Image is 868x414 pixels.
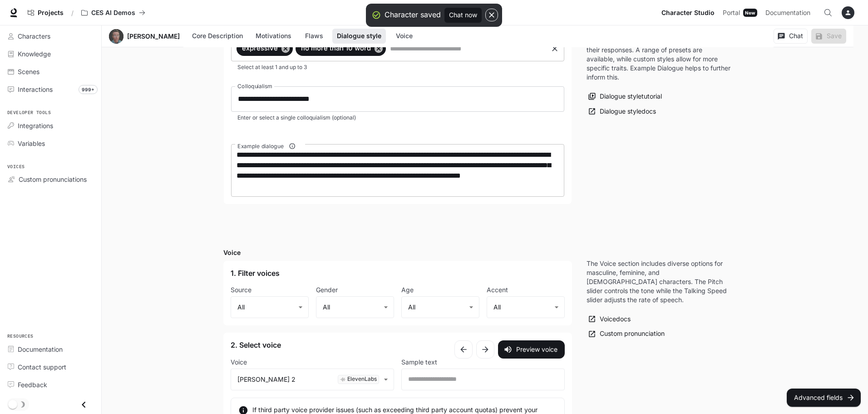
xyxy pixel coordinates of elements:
[723,7,740,19] span: Portal
[18,362,66,372] span: Contact support
[347,374,377,384] span: ElevenLabs
[296,41,386,56] div: no more than 10 word
[385,9,441,20] div: Character saved
[237,82,272,90] label: Colloquialism
[323,303,330,312] span: All
[316,287,338,293] p: Gender
[332,29,386,44] button: Dialogue style
[300,29,329,44] button: Flaws
[587,259,732,304] p: The Voice section includes diverse options for masculine, feminine, and [DEMOGRAPHIC_DATA] charac...
[774,29,808,44] button: Chat
[587,36,732,82] p: Dialogue Style influences how characters deliver their responses. A range of presets are availabl...
[237,41,293,56] div: expressive
[237,303,245,312] span: All
[661,7,715,19] span: Character Studio
[658,4,718,22] a: Character Studio
[548,42,561,55] button: Clear
[454,340,473,359] span: Previous voice
[401,359,437,365] p: Sample text
[4,46,98,62] a: Knowledge
[127,33,180,40] a: [PERSON_NAME]
[587,89,664,104] button: Dialogue styletutorial
[79,85,98,94] span: 999+
[286,140,298,152] button: Example dialogue
[487,287,508,293] p: Accent
[4,171,98,187] a: Custom pronunciations
[4,341,98,357] a: Documentation
[231,369,394,390] div: [PERSON_NAME] 2ElevenLabs
[444,8,482,23] button: Chat now
[587,326,667,341] a: Custom pronunciation
[18,380,47,389] span: Feedback
[787,389,861,407] button: Advanced fields
[237,375,296,384] p: [PERSON_NAME] 2
[187,29,247,44] button: Core Description
[316,296,394,318] div: All
[231,359,247,365] p: Voice
[68,8,77,18] div: /
[251,29,296,44] button: Motivations
[408,303,415,312] span: All
[4,64,98,80] a: Scenes
[401,287,414,293] p: Age
[819,4,837,22] button: Open Command Menu
[743,9,757,17] div: New
[719,4,761,22] a: PortalNew
[18,344,63,354] span: Documentation
[18,49,51,59] span: Knowledge
[18,139,45,148] span: Variables
[4,81,98,97] a: Interactions
[231,268,280,278] h5: 1. Filter voices
[223,248,572,257] h4: Voice
[231,296,308,318] div: All
[19,175,87,184] span: Custom pronunciations
[4,359,98,375] a: Contact support
[296,43,376,54] span: no more than 10 word
[74,395,94,414] button: Close drawer
[91,9,135,17] p: CES AI Demos
[8,399,17,409] span: Dark mode toggle
[476,340,494,359] span: Next voice
[18,85,53,94] span: Interactions
[18,121,53,130] span: Integrations
[4,135,98,151] a: Variables
[390,29,419,44] button: Voice
[237,43,283,54] span: expressive
[493,303,501,312] span: All
[237,142,283,150] span: Example dialogue
[77,4,149,22] button: All workspaces
[38,9,64,17] span: Projects
[24,4,68,22] a: Go to projects
[237,63,558,72] p: Select at least 1 and up to 3
[587,104,658,119] a: Dialogue styledocs
[18,67,39,76] span: Scenes
[4,28,98,44] a: Characters
[587,312,633,327] a: Voicedocs
[18,31,50,41] span: Characters
[231,340,454,350] h5: 2. Select voice
[762,4,817,22] a: Documentation
[487,296,564,318] div: All
[402,296,479,318] div: All
[498,340,565,359] button: Preview voice
[231,287,252,293] p: Source
[4,118,98,134] a: Integrations
[4,377,98,393] a: Feedback
[109,29,123,44] button: Open character avatar dialog
[765,7,810,19] span: Documentation
[237,113,558,122] p: Enter or select a single colloquialism (optional)
[109,29,123,44] div: Avatar image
